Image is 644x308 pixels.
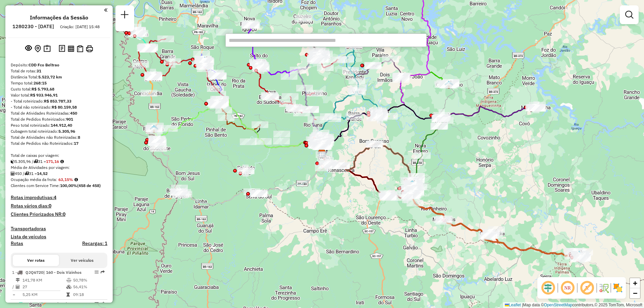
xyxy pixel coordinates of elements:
i: Meta Caixas/viagem: 194,14 Diferença: -22,98 [60,160,64,164]
span: Ocultar NR [559,280,576,296]
strong: CDD Fco Beltrao [29,62,59,67]
button: Exibir sessão original [24,43,33,54]
div: 5.305,96 / 31 = [11,159,107,165]
td: = [12,291,15,298]
i: Total de Atividades [16,285,20,289]
div: 450 / 31 = [11,171,107,177]
strong: 31 [37,68,41,73]
div: Total de Atividades Roteirizadas: [11,110,107,116]
em: Média calculada utilizando a maior ocupação (%Peso ou %Cubagem) de cada rota da sessão. Rotas cro... [74,178,78,182]
img: 706 UDC Light Pato Branco [408,180,417,189]
div: Valor total: [11,92,107,98]
i: Total de rotas [34,160,38,164]
div: Criação: [DATE] 15:48 [57,24,102,30]
a: Nova sessão e pesquisa [118,8,131,23]
strong: R$ 5.793,68 [32,86,54,91]
div: Média de Atividades por viagem: [11,165,107,171]
span: QJQ6720 [25,270,43,275]
h4: Clientes Priorizados NR: [11,211,107,217]
div: - Total roteirizado: [11,98,107,104]
a: Clique aqui para minimizar o painel [104,6,107,14]
em: Opções [95,270,99,274]
div: Atividade não roteirizada - EDER HEIDERICH DA SI [150,143,166,149]
strong: 4 [54,194,56,200]
em: Rota exportada [101,302,105,306]
i: Total de rotas [24,172,29,176]
button: Visualizar relatório de Roteirização [66,44,75,53]
div: - Total não roteirizado: [11,104,107,110]
strong: 100,00% [60,183,77,188]
td: 5,25 KM [22,291,66,298]
span: Ocultar deslocamento [540,280,556,296]
img: Fluxo de ruas [598,283,609,293]
span: Ocupação média da frota: [11,177,57,182]
img: Chopinzinho [444,80,453,89]
div: Atividade não roteirizada - ALGE - GAS LTDA. [146,126,162,132]
span: 1 - [12,270,82,275]
a: Zoom in [630,278,640,288]
strong: 8 [78,135,80,140]
strong: 5.523,72 km [38,74,62,79]
img: Palmas [575,250,584,259]
span: Clientes com Service Time: [11,183,60,188]
div: Total de Atividades não Roteirizadas: [11,134,107,140]
button: Logs desbloquear sessão [57,44,66,54]
div: Total de caixas por viagem: [11,152,107,159]
a: Leaflet [505,303,521,307]
span: | [522,303,523,307]
strong: 144.912,40 [51,123,72,128]
strong: 0 [49,203,51,209]
a: Exibir filtros [623,8,636,21]
img: Pranchita [150,125,158,133]
div: Atividade não roteirizada - ROSEMILDA CARDOSO DE [295,15,312,22]
i: Total de Atividades [11,172,15,176]
img: Exibir/Ocultar setores [612,283,623,293]
strong: R$ 933.946,91 [30,93,58,98]
span: Exibir rótulo [579,280,595,296]
strong: R$ 853.787,33 [44,99,71,104]
a: Rotas [11,241,23,246]
i: % de utilização do peso [66,278,71,282]
td: 56,41% [73,284,105,290]
div: Atividade não roteirizada - SAM DIST DE BEBIDAS [148,139,165,146]
div: Cubagem total roteirizado: [11,128,107,134]
td: 141,78 KM [22,277,66,284]
h4: Rotas vários dias: [11,203,107,209]
strong: 63,15% [58,177,73,182]
i: Tempo total em rota [66,293,70,297]
td: 50,78% [73,277,105,284]
span: + [633,279,637,287]
div: Depósito: [11,62,107,68]
i: Distância Total [16,278,20,282]
strong: R$ 80.159,58 [52,105,77,110]
span: RLJ4I97 [25,301,41,306]
img: outro_1 [576,252,584,260]
strong: 5.305,96 [58,129,75,134]
div: Atividade não roteirizada - Mercado Betiollo [216,29,233,36]
strong: (458 de 458) [77,183,101,188]
div: Atividade não roteirizada - ADAO GONCALVES MACHA [171,185,188,191]
div: Tempo total: [11,80,107,86]
button: Painel de Sugestão [42,44,52,54]
strong: 14,52 [37,171,48,176]
h4: Rotas improdutivas: [11,195,107,200]
div: Total de Pedidos não Roteirizados: [11,140,107,146]
em: Rota exportada [101,270,105,274]
strong: 901 [66,117,73,122]
h6: 1280230 - [DATE] [12,23,54,29]
strong: 0 [63,211,65,217]
button: Visualizar Romaneio [75,44,85,54]
div: Total de rotas: [11,68,107,74]
em: Opções [95,302,99,306]
td: 27 [22,284,66,290]
div: Map data © contributors,© 2025 TomTom, Microsoft [503,302,644,308]
h4: Recargas: 1 [82,241,107,246]
span: | 160 - Dois Vizinhos [43,270,82,275]
i: Cubagem total roteirizado [11,160,15,164]
button: Ver rotas [13,255,59,266]
div: Total de Pedidos Roteirizados: [11,116,107,122]
strong: 171,16 [46,159,59,164]
img: Realeza [200,56,209,65]
div: Peso total roteirizado: [11,122,107,128]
